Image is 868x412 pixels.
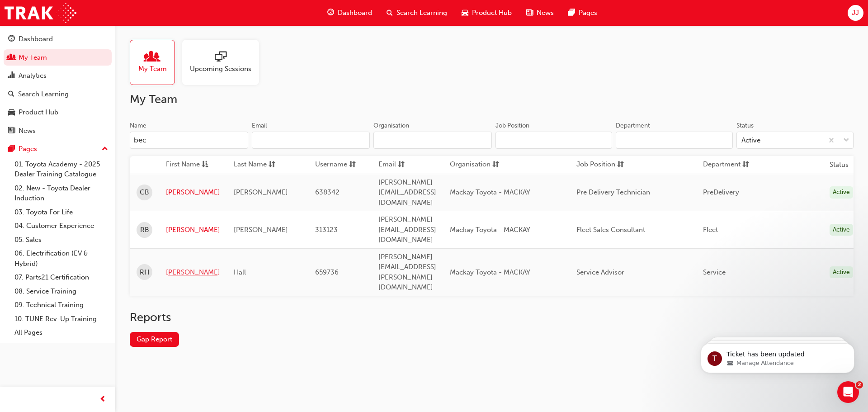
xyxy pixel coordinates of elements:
[837,381,859,403] iframe: Intercom live chat
[182,40,266,85] a: Upcoming Sessions
[11,298,112,312] a: 09. Technical Training
[8,90,14,99] span: search-icon
[852,8,859,18] span: JJ
[252,132,370,149] input: Email
[378,159,428,170] button: Emailsorting-icon
[687,324,868,388] iframe: Intercom notifications message
[130,132,248,149] input: Name
[190,64,251,74] span: Upcoming Sessions
[568,7,575,19] span: pages-icon
[166,187,220,198] a: [PERSON_NAME]
[526,7,533,19] span: news-icon
[703,159,753,170] button: Departmentsorting-icon
[492,159,499,170] span: sorting-icon
[11,270,112,284] a: 07. Parts21 Certification
[450,188,530,196] span: Mackay Toyota - MACKAY
[102,143,108,155] span: up-icon
[378,215,436,244] span: [PERSON_NAME][EMAIL_ADDRESS][DOMAIN_NAME]
[450,159,500,170] button: Organisationsorting-icon
[19,144,37,154] div: Pages
[561,4,604,22] a: pages-iconPages
[703,159,741,170] span: Department
[830,186,853,199] div: Active
[11,326,112,340] a: All Pages
[234,188,288,196] span: [PERSON_NAME]
[396,8,447,18] span: Search Learning
[450,159,491,170] span: Organisation
[703,268,726,276] span: Service
[234,226,288,234] span: [PERSON_NAME]
[4,49,112,66] a: My Team
[519,4,561,22] a: news-iconNews
[327,7,334,19] span: guage-icon
[146,51,158,64] span: people-icon
[617,159,624,170] span: sorting-icon
[616,132,733,149] input: Department
[338,8,372,18] span: Dashboard
[19,34,53,44] div: Dashboard
[215,51,226,64] span: sessionType_ONLINE_URL-icon
[398,159,405,170] span: sorting-icon
[11,233,112,247] a: 05. Sales
[234,159,283,170] button: Last Namesorting-icon
[373,132,492,149] input: Organisation
[472,8,512,18] span: Product Hub
[8,145,15,153] span: pages-icon
[742,159,749,170] span: sorting-icon
[450,226,530,234] span: Mackay Toyota - MACKAY
[373,121,409,130] div: Organisation
[315,188,340,196] span: 638342
[576,188,650,196] span: Pre Delivery Technician
[4,141,112,157] button: Pages
[378,253,436,292] span: [PERSON_NAME][EMAIL_ADDRESS][PERSON_NAME][DOMAIN_NAME]
[130,40,182,85] a: My Team
[848,5,863,21] button: JJ
[166,267,220,278] a: [PERSON_NAME]
[576,268,624,276] span: Service Advisor
[99,394,106,405] span: prev-icon
[315,159,347,170] span: Username
[315,268,339,276] span: 659736
[741,135,760,146] div: Active
[315,159,365,170] button: Usernamesorting-icon
[4,31,112,47] a: Dashboard
[19,71,47,81] div: Analytics
[315,226,338,234] span: 313123
[537,8,554,18] span: News
[4,86,112,103] a: Search Learning
[736,121,754,130] div: Status
[462,7,468,19] span: car-icon
[269,159,275,170] span: sorting-icon
[4,67,112,84] a: Analytics
[130,92,854,107] h2: My Team
[166,159,200,170] span: First Name
[140,187,149,198] span: CB
[8,72,15,80] span: chart-icon
[450,268,530,276] span: Mackay Toyota - MACKAY
[703,226,718,234] span: Fleet
[8,54,15,62] span: people-icon
[830,266,853,279] div: Active
[8,127,15,135] span: news-icon
[576,226,645,234] span: Fleet Sales Consultant
[830,160,849,170] th: Status
[379,4,454,22] a: search-iconSearch Learning
[4,29,112,141] button: DashboardMy TeamAnalyticsSearch LearningProduct HubNews
[138,64,167,74] span: My Team
[234,159,267,170] span: Last Name
[378,159,396,170] span: Email
[576,159,615,170] span: Job Position
[11,312,112,326] a: 10. TUNE Rev-Up Training
[130,332,179,347] a: Gap Report
[234,268,246,276] span: Hall
[8,109,15,117] span: car-icon
[495,132,613,149] input: Job Position
[18,89,69,99] div: Search Learning
[830,224,853,236] div: Active
[856,381,863,388] span: 2
[11,181,112,205] a: 02. New - Toyota Dealer Induction
[19,107,58,118] div: Product Hub
[140,225,149,235] span: RB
